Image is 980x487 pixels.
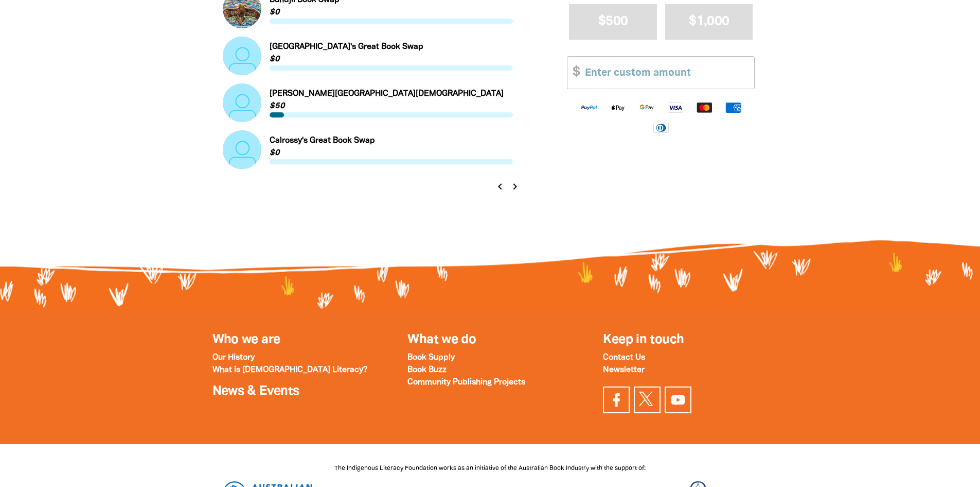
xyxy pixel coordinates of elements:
a: Contact Us [603,354,645,361]
button: $1,000 [665,4,753,40]
input: Enter custom amount [578,57,754,88]
a: Find us on YouTube [665,387,691,413]
a: Book Supply [407,354,455,361]
a: Visit our facebook page [603,387,630,413]
a: Who we are [212,334,280,346]
span: $ [567,57,580,88]
a: Book Buzz [407,366,447,374]
img: Apple Pay logo [603,101,632,113]
span: $500 [598,15,628,27]
button: $500 [569,4,657,40]
img: American Express logo [719,101,747,113]
i: chevron_right [509,180,521,193]
span: $1,000 [689,15,729,27]
i: chevron_left [494,180,506,193]
a: Newsletter [603,366,645,374]
img: Visa logo [661,101,690,113]
a: Find us on Twitter [634,387,661,413]
img: Paypal logo [575,101,603,113]
img: Google Pay logo [632,101,661,113]
a: News & Events [212,385,299,397]
a: What we do [407,334,476,346]
img: Diners Club logo [647,121,675,133]
span: The Indigenous Literacy Foundation works as an initiative of the Australian Book Industry with th... [334,465,646,471]
img: Mastercard logo [690,101,719,113]
button: Previous page [493,179,507,194]
a: Community Publishing Projects [407,379,525,386]
a: Our History [212,354,255,361]
span: Keep in touch [603,334,684,346]
a: What is [DEMOGRAPHIC_DATA] Literacy? [212,366,367,374]
div: Available payment methods [567,93,755,141]
button: Next page [507,179,522,194]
